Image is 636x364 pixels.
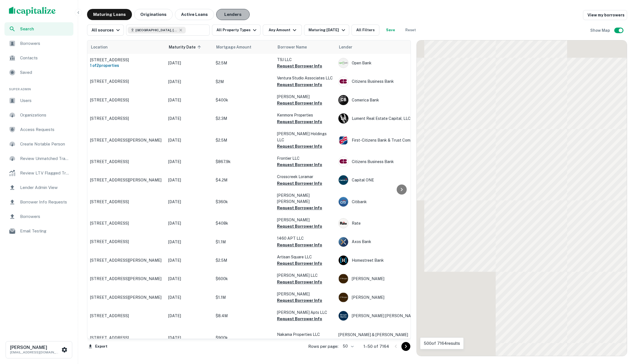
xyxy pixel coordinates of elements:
p: Rows per page: [308,343,338,350]
p: C B [341,97,346,103]
button: Active Loans [175,9,214,20]
p: [DATE] [168,115,210,122]
p: $867.9k [216,159,271,165]
p: [STREET_ADDRESS] [90,98,163,103]
button: Request Borrower Info [277,180,322,187]
p: 1460 APT LLC [277,235,333,241]
p: $1.1M [216,294,271,300]
th: Borrower Name [274,40,336,54]
button: Reset [402,25,420,36]
a: Review LTV Flagged Transactions [4,166,73,180]
button: Request Borrower Info [277,81,322,88]
span: Review Unmatched Transactions [20,155,70,162]
p: [DATE] [168,257,210,263]
h6: [PERSON_NAME] [10,345,60,350]
p: [PERSON_NAME] [PERSON_NAME] [277,192,333,205]
button: [PERSON_NAME][EMAIL_ADDRESS][DOMAIN_NAME] [6,341,72,358]
button: Maturing Loans [87,9,132,20]
p: [DATE] [168,79,210,85]
img: picture [339,256,348,265]
span: Email Testing [20,228,70,234]
div: Rate [338,218,422,228]
p: [DATE] [168,199,210,205]
div: Email Testing [4,224,73,238]
button: Any Amount [263,25,302,36]
a: View my borrowers [583,10,627,20]
p: Frontier LLC [277,155,333,161]
p: L R [341,116,346,122]
img: picture [339,293,348,302]
button: Request Borrower Info [277,205,322,211]
p: $2M [216,79,271,85]
p: [STREET_ADDRESS] [90,239,163,244]
div: Homestreet Bank [338,255,422,265]
div: Citizens Business Bank [338,157,422,167]
button: Request Borrower Info [277,297,322,304]
p: [PERSON_NAME] [277,217,333,223]
p: [STREET_ADDRESS] [90,159,163,164]
p: [STREET_ADDRESS][PERSON_NAME] [90,276,163,281]
a: Create Notable Person [4,137,73,151]
div: Lument Real Estate Capital, LLC [338,113,422,123]
span: Contacts [20,55,70,61]
img: picture [339,197,348,207]
span: Borrower Name [278,44,307,50]
div: Axos Bank [338,237,422,247]
button: Request Borrower Info [277,161,322,168]
div: 0 0 [417,40,627,356]
button: Go to next page [401,342,410,351]
button: Export [87,342,109,351]
p: $600k [216,276,271,282]
div: Chat Widget [608,319,636,346]
p: [DATE] [168,137,210,143]
button: Request Borrower Info [277,338,322,344]
span: Create Notable Person [20,141,70,147]
p: [STREET_ADDRESS] [90,313,163,318]
div: Maturing [DATE] [309,27,346,33]
div: All sources [91,27,121,33]
div: Borrowers [4,37,73,50]
p: [STREET_ADDRESS] [90,57,163,62]
button: Request Borrower Info [277,316,322,322]
button: Lenders [216,9,250,20]
p: [STREET_ADDRESS] [90,199,163,204]
p: TSJ LLC [277,57,333,63]
p: $2.5M [216,257,271,263]
p: Crosscreek Loramar [277,174,333,180]
p: [PERSON_NAME] [277,291,333,297]
p: [DATE] [168,220,210,226]
img: picture [339,135,348,145]
p: [STREET_ADDRESS] [90,221,163,226]
th: Lender [336,40,425,54]
p: $2.5M [216,137,271,143]
a: Users [4,94,73,107]
p: Ventura Studio Associates LLC [277,75,333,81]
div: Review Unmatched Transactions [4,152,73,165]
img: picture [339,274,348,283]
img: picture [339,157,348,166]
a: Borrower Info Requests [4,195,73,209]
span: Borrowers [20,40,70,47]
div: Open Bank [338,58,422,68]
p: [PERSON_NAME] LLC [277,272,333,278]
div: Organizations [4,108,73,122]
a: Lender Admin View [4,181,73,194]
a: Search [4,22,73,36]
p: [DATE] [168,159,210,165]
p: 500 of 7164 results [424,340,460,347]
div: Access Requests [4,123,73,136]
a: Borrowers [4,210,73,223]
p: [DATE] [168,177,210,183]
div: Contacts [4,51,73,65]
img: picture [339,175,348,185]
p: [EMAIL_ADDRESS][DOMAIN_NAME] [10,350,60,355]
button: All Filters [351,25,379,36]
p: $408k [216,220,271,226]
p: 1–50 of 7164 [363,343,389,350]
div: [PERSON_NAME] [338,292,422,302]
